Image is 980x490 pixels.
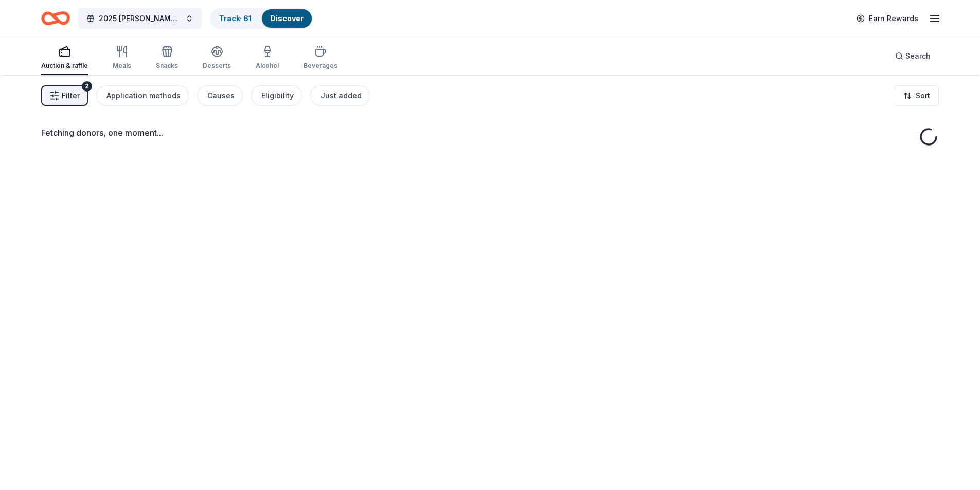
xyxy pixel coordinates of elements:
[96,85,189,106] button: Application methods
[256,62,279,70] div: Alcohol
[256,41,279,75] button: Alcohol
[203,41,231,75] button: Desserts
[62,89,80,102] span: Filter
[219,14,252,23] a: Track· 61
[310,85,370,106] button: Just added
[203,62,231,70] div: Desserts
[850,9,924,28] a: Earn Rewards
[905,50,931,62] span: Search
[41,41,88,75] button: Auction & raffle
[41,126,939,139] div: Fetching donors, one moment...
[82,81,92,92] div: 2
[78,8,202,29] button: 2025 [PERSON_NAME] Memorial Classic
[320,89,362,102] div: Just added
[207,89,235,102] div: Causes
[156,41,178,75] button: Snacks
[270,14,304,23] a: Discover
[304,62,337,70] div: Beverages
[304,41,337,75] button: Beverages
[41,85,88,106] button: Filter2
[156,62,178,70] div: Snacks
[197,85,243,106] button: Causes
[210,8,313,29] button: Track· 61Discover
[41,6,70,30] a: Home
[251,85,302,106] button: Eligibility
[41,62,88,70] div: Auction & raffle
[261,89,294,102] div: Eligibility
[916,89,930,102] span: Sort
[895,85,939,106] button: Sort
[106,89,181,102] div: Application methods
[113,62,131,70] div: Meals
[113,41,131,75] button: Meals
[887,46,939,66] button: Search
[99,12,181,25] span: 2025 [PERSON_NAME] Memorial Classic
